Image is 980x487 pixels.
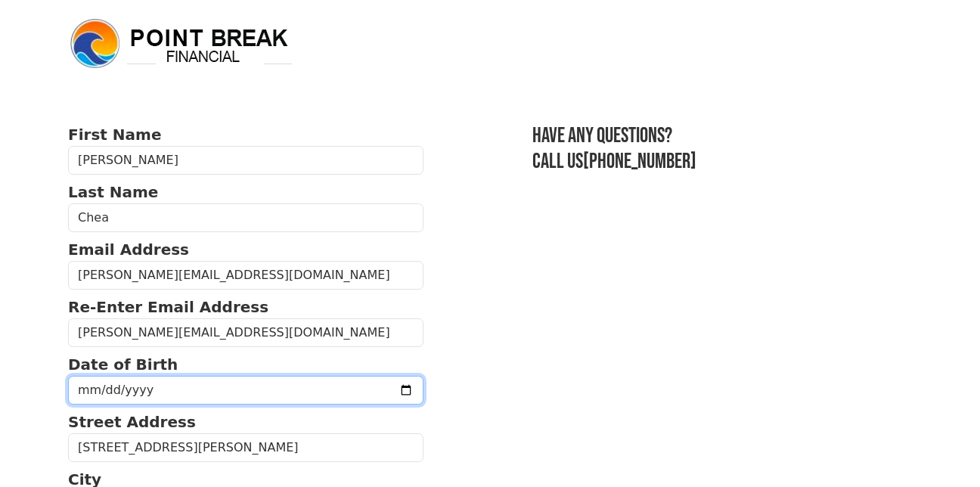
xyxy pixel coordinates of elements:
[68,433,423,462] input: Street Address
[532,123,912,149] h3: Have any questions?
[68,355,178,374] strong: Date of Birth
[68,183,158,201] strong: Last Name
[68,17,295,71] img: logo.png
[68,261,423,290] input: Email Address
[68,298,268,316] strong: Re-Enter Email Address
[532,149,912,175] h3: Call us
[68,126,161,144] strong: First Name
[68,413,196,431] strong: Street Address
[68,146,423,175] input: First Name
[68,203,423,232] input: Last Name
[583,149,696,174] a: [PHONE_NUMBER]
[68,240,189,259] strong: Email Address
[68,318,423,347] input: Re-Enter Email Address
